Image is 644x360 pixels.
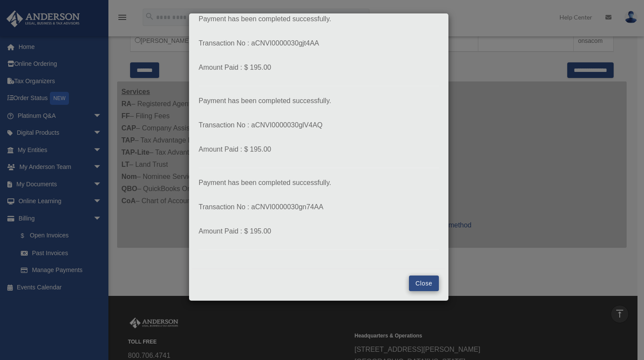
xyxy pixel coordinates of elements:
[199,177,439,189] p: Payment has been completed successfully.
[199,225,439,237] p: Amount Paid : $ 195.00
[199,201,439,213] p: Transaction No : aCNVI0000030gn74AA
[199,62,439,74] p: Amount Paid : $ 195.00
[199,143,439,156] p: Amount Paid : $ 195.00
[199,95,439,107] p: Payment has been completed successfully.
[199,119,439,131] p: Transaction No : aCNVI0000030glV4AQ
[199,13,439,25] p: Payment has been completed successfully.
[199,37,439,49] p: Transaction No : aCNVI0000030gjt4AA
[409,276,439,291] button: Close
